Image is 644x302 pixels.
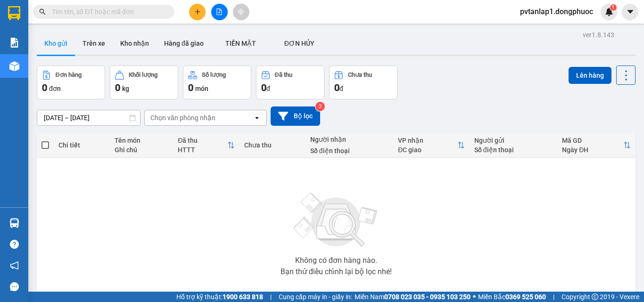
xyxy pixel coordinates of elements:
[266,85,270,92] span: đ
[329,65,397,99] button: Chưa thu0đ
[129,72,157,78] div: Khối lượng
[115,146,169,154] div: Ghi chú
[233,4,249,20] button: aim
[75,32,113,55] button: Trên xe
[10,240,19,249] span: question-circle
[122,85,129,92] span: kg
[384,293,471,301] strong: 0708 023 035 - 0935 103 250
[339,85,343,92] span: đ
[398,146,457,154] div: ĐC giao
[110,65,178,99] button: Khối lượng0kg
[49,85,61,92] span: đơn
[583,30,614,40] div: ver 1.8.143
[202,72,226,78] div: Số lượng
[9,38,19,48] img: solution-icon
[10,261,19,270] span: notification
[310,136,388,143] div: Người nhận
[261,82,266,93] span: 0
[473,295,476,299] span: ⚪️
[289,187,383,253] img: svg+xml;base64,PHN2ZyBjbGFzcz0ibGlzdC1wbHVnX19zdmciIHhtbG5zPSJodHRwOi8vd3d3LnczLm9yZy8yMDAwL3N2Zy...
[194,8,201,15] span: plus
[562,146,623,154] div: Ngày ĐH
[189,4,206,20] button: plus
[281,268,392,276] div: Bạn thử điều chỉnh lại bộ lọc nhé!
[113,32,157,55] button: Kho nhận
[512,6,601,17] span: pvtanlap1.dongphuoc
[284,40,314,47] span: ĐƠN HỦY
[569,67,611,84] button: Lên hàng
[238,8,244,15] span: aim
[557,133,636,158] th: Toggle SortBy
[211,4,228,20] button: file-add
[176,292,263,302] span: Hỗ trợ kỹ thuật:
[474,137,553,144] div: Người gửi
[474,146,553,154] div: Số điện thoại
[56,72,82,78] div: Đơn hàng
[216,8,223,15] span: file-add
[8,6,20,20] img: logo-vxr
[398,137,457,144] div: VP nhận
[37,65,105,99] button: Đơn hàng0đơn
[244,141,301,149] div: Chưa thu
[115,137,169,144] div: Tên món
[10,282,19,291] span: message
[223,293,263,301] strong: 1900 633 818
[195,85,208,92] span: món
[150,113,215,122] div: Chọn văn phòng nhận
[9,218,19,228] img: warehouse-icon
[279,292,352,302] span: Cung cấp máy in - giấy in:
[270,292,272,302] span: |
[225,40,256,47] span: TIỀN MẶT
[173,133,239,158] th: Toggle SortBy
[52,7,163,17] input: Tìm tên, số ĐT hoặc mã đơn
[478,292,546,302] span: Miền Bắc
[348,72,372,78] div: Chưa thu
[355,292,471,302] span: Miền Nam
[157,32,211,55] button: Hàng đã giao
[188,82,193,93] span: 0
[605,8,613,16] img: icon-new-feature
[9,61,19,71] img: warehouse-icon
[39,8,46,15] span: search
[592,294,598,300] span: copyright
[178,137,227,144] div: Đã thu
[315,102,325,111] sup: 2
[253,114,261,122] svg: open
[42,82,47,93] span: 0
[115,82,120,93] span: 0
[610,4,617,11] sup: 1
[295,257,377,264] div: Không có đơn hàng nào.
[611,4,615,11] span: 1
[178,146,227,154] div: HTTT
[622,4,638,20] button: caret-down
[37,110,140,125] input: Select a date range.
[553,292,554,302] span: |
[626,8,635,16] span: caret-down
[505,293,546,301] strong: 0369 525 060
[310,147,388,155] div: Số điện thoại
[393,133,470,158] th: Toggle SortBy
[271,106,320,126] button: Bộ lọc
[562,137,623,144] div: Mã GD
[275,72,292,78] div: Đã thu
[183,65,251,99] button: Số lượng0món
[37,32,75,55] button: Kho gửi
[58,141,105,149] div: Chi tiết
[334,82,339,93] span: 0
[256,65,324,99] button: Đã thu0đ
